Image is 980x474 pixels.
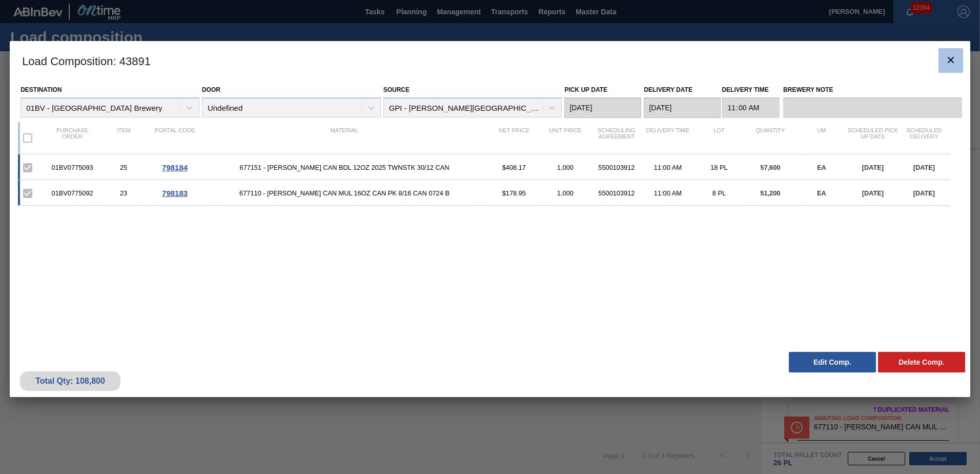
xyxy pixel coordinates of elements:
label: Source [383,86,410,93]
h3: Load Composition : 43891 [10,41,970,80]
div: Scheduling Agreement [591,127,642,149]
div: Go to Order [149,189,200,197]
span: 51,200 [760,189,780,197]
div: UM [796,127,847,149]
button: Edit Comp. [789,352,876,372]
span: [DATE] [913,189,935,197]
div: Scheduled Delivery [899,127,950,149]
label: Destination [21,86,62,93]
div: $178.95 [488,189,540,197]
div: Delivery Time [642,127,693,149]
div: 01BV0775093 [47,164,98,171]
span: 677151 - CARR CAN BDL 12OZ 2025 TWNSTK 30/12 CAN [200,164,488,171]
div: 11:00 AM [642,164,693,171]
div: Unit Price [540,127,591,149]
span: 57,600 [760,164,780,171]
div: Material [200,127,488,149]
div: 11:00 AM [642,189,693,197]
div: 23 [98,189,149,197]
div: Lot [693,127,745,149]
label: Delivery Date [644,86,692,93]
label: Brewery Note [783,83,962,97]
div: 5500103912 [591,189,642,197]
span: 677110 - CARR CAN MUL 16OZ CAN PK 8/16 CAN 0724 B [200,189,488,197]
div: 01BV0775092 [47,189,98,197]
span: 798184 [162,163,188,172]
span: EA [817,164,826,171]
div: 5500103912 [591,164,642,171]
div: 25 [98,164,149,171]
span: [DATE] [862,164,884,171]
span: 798183 [162,189,188,197]
span: [DATE] [913,164,935,171]
div: Quantity [745,127,796,149]
div: 1,000 [540,164,591,171]
div: Total Qty: 108,800 [28,377,113,386]
label: Delivery Time [722,83,780,97]
div: Item [98,127,149,149]
div: $408.17 [488,164,540,171]
div: 8 PL [693,189,745,197]
label: Door [202,86,220,93]
span: [DATE] [862,189,884,197]
label: Pick up Date [564,86,607,93]
span: EA [817,189,826,197]
input: mm/dd/yyyy [644,97,721,118]
div: Go to Order [149,163,200,172]
div: Scheduled Pick up Date [847,127,899,149]
input: mm/dd/yyyy [564,97,641,118]
div: 18 PL [693,164,745,171]
button: Delete Comp. [878,352,965,372]
div: Portal code [149,127,200,149]
div: 1,000 [540,189,591,197]
div: Purchase order [47,127,98,149]
div: Net Price [488,127,540,149]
